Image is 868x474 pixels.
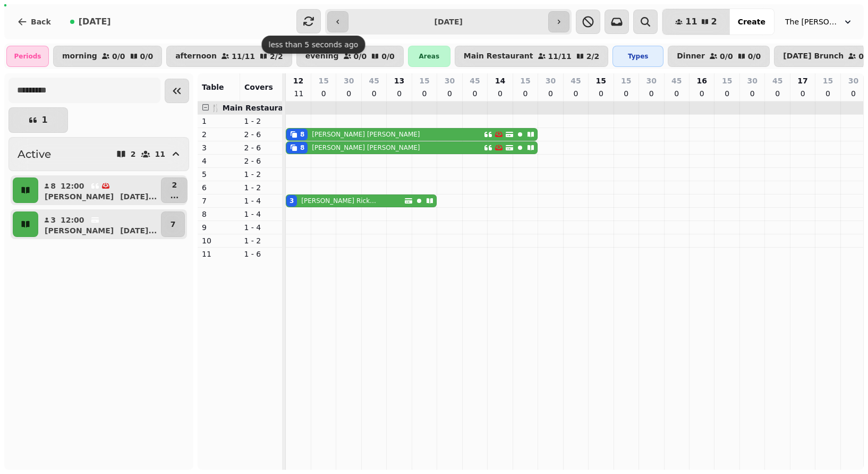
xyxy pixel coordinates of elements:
[673,88,681,99] p: 0
[294,88,302,99] p: 11
[647,88,656,99] p: 0
[120,225,157,236] p: [DATE] ...
[202,129,236,140] p: 2
[62,52,97,61] p: morning
[202,196,236,206] p: 7
[548,53,572,60] p: 11 / 11
[773,88,782,99] p: 0
[685,18,697,26] span: 11
[345,88,353,99] p: 0
[202,116,236,126] p: 1
[244,116,278,126] p: 1 - 2
[301,197,379,205] p: [PERSON_NAME] Rickwood
[747,75,757,86] p: 30
[40,211,159,237] button: 312:00[PERSON_NAME][DATE]...
[408,46,450,67] div: Areas
[290,197,294,205] div: 3
[797,75,807,86] p: 17
[31,18,51,26] span: Back
[546,88,555,99] p: 0
[296,46,404,67] button: evening0/00/0
[166,46,292,67] button: afternoon11/112/2
[45,191,114,202] p: [PERSON_NAME]
[244,169,278,180] p: 1 - 2
[232,53,255,60] p: 11 / 11
[318,75,328,86] p: 15
[848,75,858,86] p: 30
[495,75,505,86] p: 14
[161,177,188,203] button: 2...
[370,88,378,99] p: 0
[612,46,663,67] div: Types
[50,181,56,191] p: 8
[202,222,236,233] p: 9
[464,52,533,61] p: Main Restaurant
[244,196,278,206] p: 1 - 4
[319,88,328,99] p: 0
[783,52,844,61] p: [DATE] Brunch
[785,16,838,27] span: The [PERSON_NAME] Nook
[381,53,395,60] p: 0 / 0
[344,75,354,86] p: 30
[300,130,304,139] div: 8
[202,182,236,193] p: 6
[244,235,278,246] p: 1 - 2
[470,75,480,86] p: 45
[668,46,770,67] button: Dinner0/00/0
[170,190,178,201] p: ...
[369,75,379,86] p: 45
[723,88,731,99] p: 0
[720,53,733,60] p: 0 / 0
[711,18,717,26] span: 2
[521,88,530,99] p: 0
[270,53,283,60] p: 2 / 2
[572,88,580,99] p: 0
[738,18,765,26] span: Create
[729,9,774,35] button: Create
[244,142,278,153] p: 2 - 6
[202,156,236,166] p: 4
[445,75,455,86] p: 30
[300,143,304,152] div: 8
[120,191,157,202] p: [DATE] ...
[546,75,556,86] p: 30
[262,36,365,54] div: less than 5 seconds ago
[748,88,756,99] p: 0
[41,116,47,124] p: 1
[305,52,339,61] p: evening
[446,88,454,99] p: 0
[8,137,189,171] button: Active211
[6,46,49,67] div: Periods
[471,88,479,99] p: 0
[798,88,807,99] p: 0
[50,215,56,225] p: 3
[155,150,165,158] p: 11
[202,142,236,153] p: 3
[40,177,159,203] button: 812:00[PERSON_NAME][DATE]...
[312,130,420,139] p: [PERSON_NAME] [PERSON_NAME]
[420,88,429,99] p: 0
[202,235,236,246] p: 10
[748,53,761,60] p: 0 / 0
[8,9,59,35] button: Back
[677,52,705,61] p: Dinner
[211,104,292,112] span: 🍴 Main Restaurant
[586,53,600,60] p: 2 / 2
[61,215,84,225] p: 12:00
[79,18,111,26] span: [DATE]
[597,88,605,99] p: 0
[772,75,782,86] p: 45
[112,53,125,60] p: 0 / 0
[244,156,278,166] p: 2 - 6
[45,225,114,236] p: [PERSON_NAME]
[175,52,217,61] p: afternoon
[244,249,278,259] p: 1 - 6
[244,129,278,140] p: 2 - 6
[849,88,857,99] p: 0
[165,79,189,103] button: Collapse sidebar
[202,249,236,259] p: 11
[244,182,278,193] p: 1 - 2
[244,83,273,91] span: Covers
[202,209,236,219] p: 8
[697,88,706,99] p: 0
